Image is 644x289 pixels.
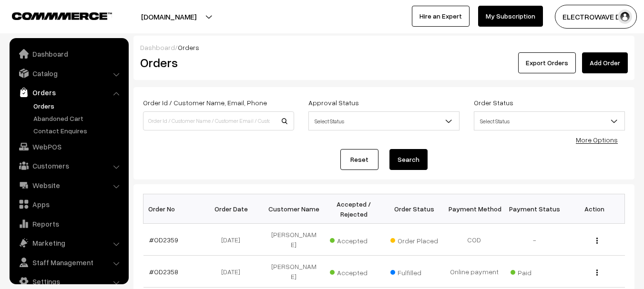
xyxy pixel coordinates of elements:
[143,194,204,224] th: Order No
[330,265,378,278] span: Accepted
[12,196,125,213] a: Apps
[204,256,264,288] td: [DATE]
[564,194,624,224] th: Action
[389,149,428,170] button: Search
[444,224,504,256] td: COD
[340,149,378,170] a: Reset
[108,5,230,29] button: [DOMAIN_NAME]
[12,234,125,251] a: Marketing
[12,157,125,174] a: Customers
[140,42,628,52] div: /
[390,265,438,278] span: Fulfilled
[474,98,513,108] label: Order Status
[204,224,264,256] td: [DATE]
[12,84,125,101] a: Orders
[12,138,125,155] a: WebPOS
[12,254,125,271] a: Staff Management
[178,43,199,51] span: Orders
[618,10,632,24] img: user
[143,98,267,108] label: Order Id / Customer Name, Email, Phone
[504,194,564,224] th: Payment Status
[264,224,324,256] td: [PERSON_NAME]
[204,194,264,224] th: Order Date
[31,101,125,111] a: Orders
[518,52,576,73] button: Export Orders
[576,136,618,144] a: More Options
[412,6,470,27] a: Hire an Expert
[149,236,178,244] a: #OD2359
[143,111,294,130] input: Order Id / Customer Name / Customer Email / Customer Phone
[582,52,628,73] a: Add Order
[12,45,125,62] a: Dashboard
[384,194,444,224] th: Order Status
[12,177,125,194] a: Website
[31,126,125,136] a: Contact Enquires
[596,238,598,244] img: Menu
[264,194,324,224] th: Customer Name
[12,65,125,82] a: Catalog
[308,111,460,130] span: Select Status
[12,10,95,21] a: COMMMERCE
[330,233,378,246] span: Accepted
[504,224,564,256] td: -
[308,98,359,108] label: Approval Status
[390,233,438,246] span: Order Placed
[596,269,598,276] img: Menu
[474,113,624,130] span: Select Status
[511,265,558,278] span: Paid
[324,194,384,224] th: Accepted / Rejected
[31,113,125,123] a: Abandoned Cart
[264,256,324,288] td: [PERSON_NAME]
[444,256,504,288] td: Online payment
[12,12,112,20] img: COMMMERCE
[309,113,459,130] span: Select Status
[12,215,125,232] a: Reports
[555,5,637,29] button: ELECTROWAVE DE…
[140,55,293,70] h2: Orders
[478,6,543,27] a: My Subscription
[149,268,178,276] a: #OD2358
[474,111,625,130] span: Select Status
[140,43,175,51] a: Dashboard
[444,194,504,224] th: Payment Method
